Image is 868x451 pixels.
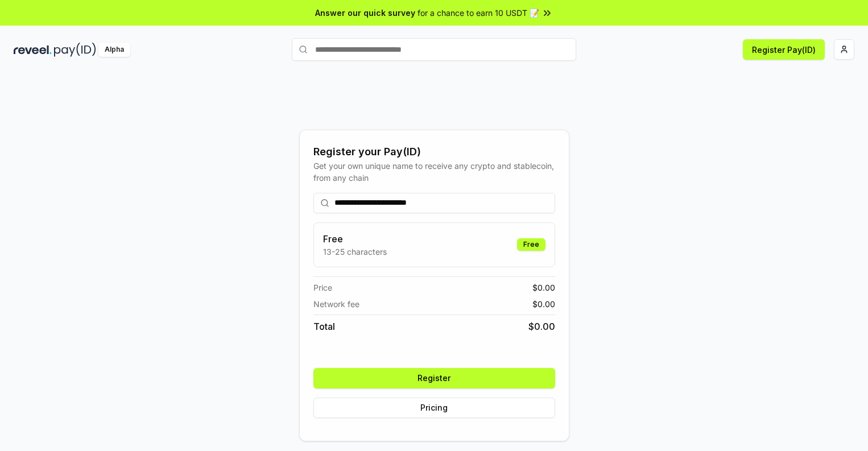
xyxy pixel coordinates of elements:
[315,7,415,19] span: Answer our quick survey
[323,246,387,258] p: 13-25 characters
[532,282,555,293] span: $ 0.00
[313,398,555,418] button: Pricing
[418,7,539,19] span: for a chance to earn 10 USDT 📝
[532,298,555,310] span: $ 0.00
[313,368,555,388] button: Register
[323,232,387,246] h3: Free
[14,43,52,57] img: reveel_dark
[54,43,96,57] img: pay_id
[313,298,359,310] span: Network fee
[313,320,335,333] span: Total
[313,282,332,293] span: Price
[517,238,545,251] div: Free
[313,160,555,184] div: Get your own unique name to receive any crypto and stablecoin, from any chain
[528,320,555,333] span: $ 0.00
[313,144,555,160] div: Register your Pay(ID)
[743,39,825,60] button: Register Pay(ID)
[98,43,130,57] div: Alpha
